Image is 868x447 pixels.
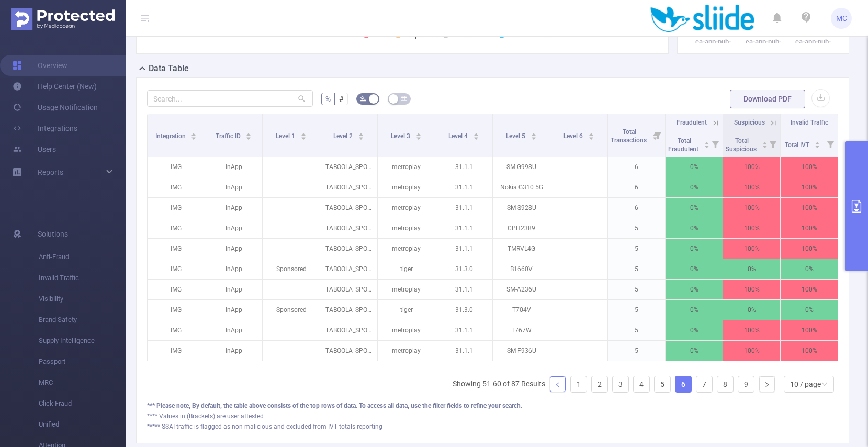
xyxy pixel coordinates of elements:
p: IMG [148,239,205,259]
p: 100% [723,157,780,177]
p: 5 [608,320,665,340]
div: ***** SSAI traffic is flagged as non-malicious and excluded from IVT totals reporting [147,422,838,431]
p: 6 [608,177,665,197]
i: Filter menu [650,114,665,157]
p: InApp [205,341,262,361]
p: TABOOLA_SPONSORED [320,157,377,177]
p: 100% [781,280,838,299]
p: InApp [205,218,262,238]
span: Visibility [39,288,126,309]
p: 0% [666,341,723,361]
span: Level 6 [563,132,584,140]
p: 5 [608,218,665,238]
a: 5 [655,376,670,392]
span: # [339,95,344,103]
p: 100% [781,157,838,177]
p: 100% [781,177,838,197]
p: ca-app-pub-2255874523099042/6963798908 [688,37,738,57]
li: 9 [738,376,754,393]
i: icon: caret-up [300,131,306,135]
p: 100% [781,341,838,361]
p: 31.1.1 [435,239,492,259]
p: 100% [781,198,838,218]
p: 100% [781,239,838,259]
p: T767W [493,320,550,340]
img: Protected Media [11,8,115,30]
p: 6 [608,157,665,177]
p: InApp [205,157,262,177]
p: TABOOLA_SPONSORED [320,280,377,299]
i: icon: caret-up [191,131,197,135]
i: icon: caret-down [358,136,364,139]
p: metroplay [378,341,435,361]
p: metroplay [378,320,435,340]
p: 0% [666,198,723,218]
p: 0% [666,177,723,197]
p: 100% [723,177,780,197]
li: 4 [633,376,650,393]
p: ca-app-pub-2255874523099042/7271259665 [738,37,788,57]
p: TABOOLA_SPONSORED [320,198,377,218]
a: Reports [38,162,63,183]
p: InApp [205,320,262,340]
p: 31.1.1 [435,198,492,218]
p: IMG [148,198,205,218]
p: T704V [493,300,550,320]
p: 0% [723,300,780,320]
p: 0% [666,218,723,238]
div: Sort [245,131,252,138]
input: Search... [147,90,313,107]
p: 31.1.1 [435,341,492,361]
p: 31.1.1 [435,157,492,177]
span: Suspicious [734,119,765,126]
p: 0% [666,259,723,279]
i: icon: caret-down [246,136,252,139]
li: 3 [612,376,629,393]
span: Integration [155,132,187,140]
p: ca-app-pub-2255874523099042/2317976880 [788,37,838,57]
li: 7 [696,376,713,393]
span: Total Suspicious [726,137,758,153]
p: 100% [723,198,780,218]
span: Unified [39,414,126,435]
span: Level 1 [276,132,297,140]
p: InApp [205,239,262,259]
li: Next Page [759,376,775,393]
i: icon: caret-up [246,131,252,135]
span: MC [836,8,847,29]
button: Download PDF [730,90,805,108]
p: InApp [205,259,262,279]
p: 31.1.1 [435,218,492,238]
div: *** Please note, By default, the table above consists of the top rows of data. To access all data... [147,401,838,410]
i: icon: caret-down [300,136,306,139]
p: InApp [205,280,262,299]
p: TABOOLA_SPONSORED [320,259,377,279]
li: Showing 51-60 of 87 Results [453,376,545,393]
p: 100% [723,280,780,299]
p: Sponsored [263,259,320,279]
p: tiger [378,259,435,279]
li: Previous Page [549,376,566,393]
span: Total IVT [785,141,811,149]
p: TMRVL4G [493,239,550,259]
p: 100% [781,218,838,238]
p: 5 [608,239,665,259]
span: Level 4 [448,132,469,140]
p: 0% [666,157,723,177]
p: metroplay [378,280,435,299]
div: Sort [473,131,479,138]
p: B1660V [493,259,550,279]
p: Nokia G310 5G [493,177,550,197]
a: Overview [13,55,67,76]
span: Invalid Traffic [791,119,828,126]
i: icon: caret-up [762,140,768,143]
div: Sort [300,131,307,138]
i: icon: table [401,95,407,102]
p: 31.1.1 [435,320,492,340]
i: icon: caret-up [473,131,479,135]
i: icon: down [821,381,828,388]
p: IMG [148,341,205,361]
p: 100% [781,320,838,340]
p: TABOOLA_SPONSORED [320,341,377,361]
p: 0% [666,320,723,340]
